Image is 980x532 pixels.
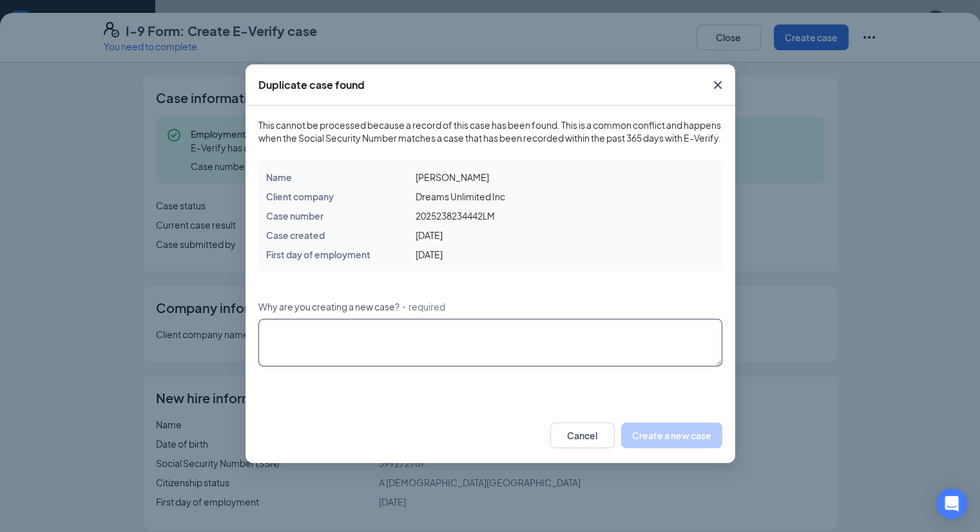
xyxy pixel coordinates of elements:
[399,300,445,313] span: ・required
[710,77,725,93] svg: Cross
[415,191,504,202] span: Dreams Unlimited Inc
[266,229,325,241] span: Case created
[936,488,967,519] div: Open Intercom Messenger
[415,171,488,183] span: [PERSON_NAME]
[266,171,292,183] span: Name
[550,423,615,448] button: Cancel
[415,229,442,241] span: [DATE]
[266,191,334,202] span: Client company
[700,64,735,106] button: Close
[415,249,442,260] span: [DATE]
[258,119,722,144] span: This cannot be processed because a record of this case has been found. This is a common conflict ...
[266,249,370,260] span: First day of employment
[266,210,323,222] span: Case number
[621,423,722,448] button: Create a new case
[258,78,365,92] div: Duplicate case found
[415,210,494,222] span: 2025238234442LM
[258,300,399,313] span: Why are you creating a new case?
